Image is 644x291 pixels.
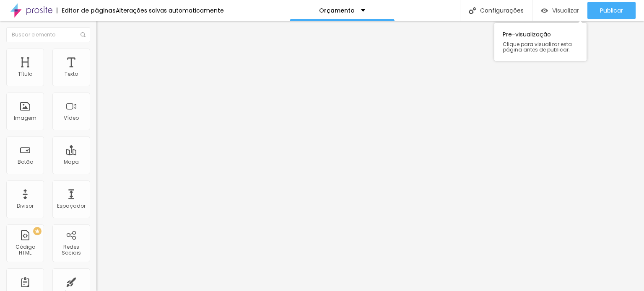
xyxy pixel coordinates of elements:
img: view-1.svg [541,7,548,14]
div: Pre-visualização [494,23,587,61]
div: Título [18,71,32,77]
div: Divisor [17,203,34,209]
div: Mapa [64,159,79,165]
iframe: Editor [96,21,644,291]
input: Buscar elemento [6,27,90,42]
div: Vídeo [64,115,79,121]
img: Icone [469,7,476,14]
img: Icone [80,32,86,37]
p: Orçamento [319,8,355,13]
div: Editor de páginas [57,8,116,13]
div: Alterações salvas automaticamente [116,8,224,13]
div: Redes Sociais [55,244,88,256]
span: Publicar [600,7,623,14]
div: Texto [65,71,78,77]
button: Visualizar [532,2,587,19]
span: Clique para visualizar esta página antes de publicar. [503,41,578,52]
span: Visualizar [552,7,579,14]
div: Espaçador [57,203,86,209]
div: Código HTML [8,244,42,256]
div: Imagem [14,115,36,121]
button: Publicar [587,2,636,19]
div: Botão [18,159,33,165]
